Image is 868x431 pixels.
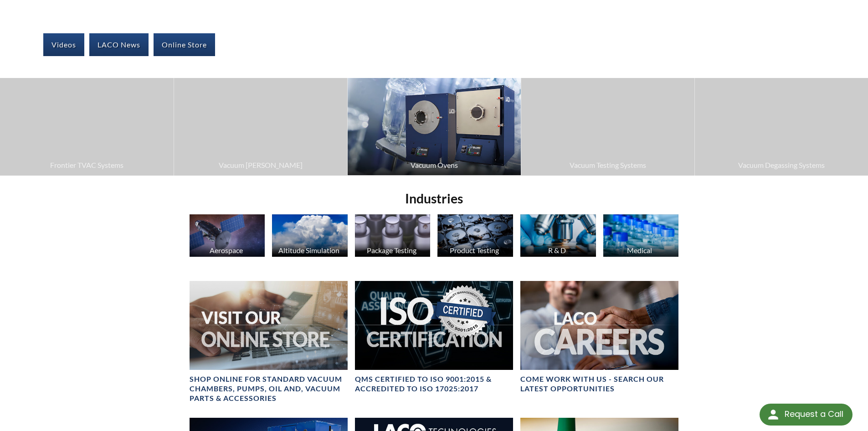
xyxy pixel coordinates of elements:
h2: Industries [186,190,683,207]
div: Request a Call [760,404,853,426]
a: ISO Certification headerQMS CERTIFIED to ISO 9001:2015 & Accredited to ISO 17025:2017 [355,281,513,394]
img: Vacuum Ovens image [348,78,521,175]
a: Medical Medication Bottles image [603,214,679,259]
div: Request a Call [785,404,843,425]
a: Online Store [154,33,215,56]
a: Product Testing Hard Drives image [437,214,513,259]
div: Package Testing [354,246,430,254]
a: R & D Microscope image [520,214,596,259]
h4: COME WORK WITH US - SEARCH OUR LATEST OPPORTUNITIES [520,374,678,394]
img: Perfume Bottles image [355,214,431,257]
img: Medication Bottles image [603,214,679,257]
img: round button [766,407,781,422]
a: Aerospace Satellite image [190,214,265,259]
h4: QMS CERTIFIED to ISO 9001:2015 & Accredited to ISO 17025:2017 [355,374,513,394]
a: Visit Our Online Store headerSHOP ONLINE FOR STANDARD VACUUM CHAMBERS, PUMPS, OIL AND, VACUUM PAR... [190,281,348,403]
a: LACO News [89,33,149,56]
a: Package Testing Perfume Bottles image [355,214,431,259]
div: R & D [519,246,595,254]
span: Vacuum [PERSON_NAME] [179,159,343,171]
span: Vacuum Testing Systems [526,159,690,171]
a: Altitude Simulation Altitude Simulation, Clouds [272,214,348,259]
div: Altitude Simulation [271,246,347,254]
span: Vacuum Degassing Systems [699,159,863,171]
span: Frontier TVAC Systems [5,159,169,171]
div: Medical [602,246,678,254]
a: Header for LACO Careers OpportunitiesCOME WORK WITH US - SEARCH OUR LATEST OPPORTUNITIES [520,281,678,394]
a: Vacuum Testing Systems [521,78,694,175]
img: Satellite image [190,214,265,257]
a: Vacuum Degassing Systems [695,78,868,175]
img: Hard Drives image [437,214,513,257]
img: Altitude Simulation, Clouds [272,214,348,257]
div: Product Testing [436,246,512,254]
a: Videos [43,33,84,56]
img: Microscope image [520,214,596,257]
h4: SHOP ONLINE FOR STANDARD VACUUM CHAMBERS, PUMPS, OIL AND, VACUUM PARTS & ACCESSORIES [190,374,348,403]
a: Vacuum [PERSON_NAME] [174,78,347,175]
span: Vacuum Ovens [352,159,516,171]
a: Vacuum Ovens [348,78,521,175]
div: Aerospace [188,246,264,254]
